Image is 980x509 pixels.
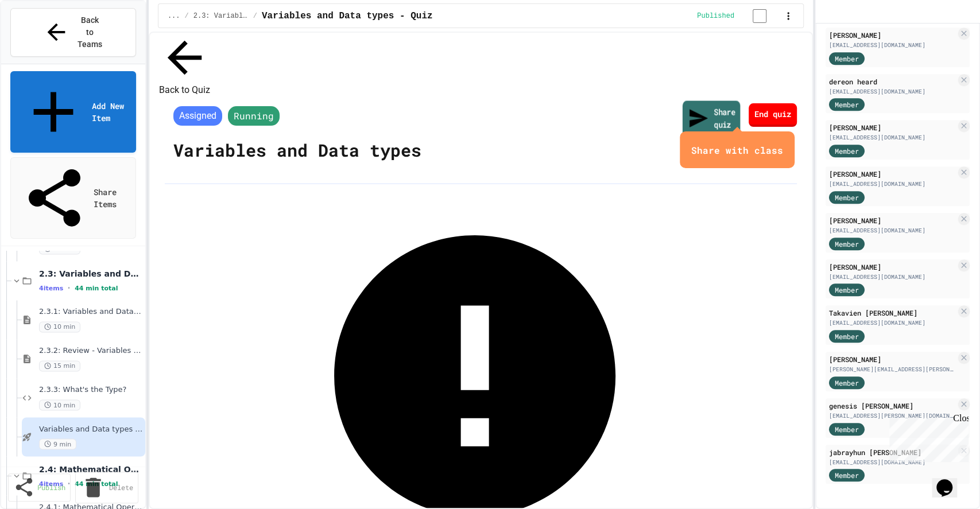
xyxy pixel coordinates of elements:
span: Member [835,192,859,203]
span: 10 min [39,399,80,410]
span: Member [835,239,859,249]
div: Chat with us now!Close [5,5,79,73]
a: Publish [8,473,71,501]
div: [PERSON_NAME] [829,169,956,179]
span: 10 min [39,321,80,332]
div: Takavien [PERSON_NAME] [829,308,956,318]
span: Member [835,285,859,295]
div: [EMAIL_ADDRESS][DOMAIN_NAME] [829,133,956,142]
span: Back to Teams [76,14,103,50]
div: [PERSON_NAME] [829,215,956,226]
span: Published [697,11,734,21]
div: [EMAIL_ADDRESS][DOMAIN_NAME] [829,273,956,281]
div: [EMAIL_ADDRESS][DOMAIN_NAME] [829,318,956,327]
span: / [253,11,257,21]
span: Member [835,470,859,480]
a: Delete [75,472,138,503]
span: Member [835,146,859,156]
button: Back to Teams [10,8,136,57]
div: [PERSON_NAME][EMAIL_ADDRESS][PERSON_NAME][DOMAIN_NAME] [829,365,956,374]
span: Member [835,99,859,110]
span: 2.3.2: Review - Variables and Data Types [39,346,143,356]
div: [PERSON_NAME] [829,122,956,133]
span: Running [228,106,280,126]
span: • [68,283,70,293]
iframe: chat widget [932,463,969,498]
div: Share with class [691,145,783,157]
span: ... [168,11,180,21]
div: [EMAIL_ADDRESS][DOMAIN_NAME] [829,87,956,96]
div: [PERSON_NAME] [829,30,956,40]
div: [EMAIL_ADDRESS][DOMAIN_NAME] [829,180,956,188]
span: Variables and Data types - Quiz [262,9,433,23]
div: jabrayhun [PERSON_NAME] [829,447,956,457]
span: Member [835,378,859,388]
div: [EMAIL_ADDRESS][PERSON_NAME][DOMAIN_NAME] [829,411,956,420]
div: [EMAIL_ADDRESS][DOMAIN_NAME] [829,458,956,467]
span: / [184,11,188,21]
span: Variables and Data types - Quiz [39,424,143,434]
span: 44 min total [75,284,118,292]
div: dereon heard [829,76,956,87]
div: [EMAIL_ADDRESS][DOMAIN_NAME] [829,226,956,235]
a: Share Items [10,157,136,239]
span: 15 min [39,360,80,371]
span: 9 min [39,438,76,449]
input: publish toggle [739,9,780,23]
a: Add New Item [10,71,136,153]
span: 2.3: Variables and Data Types [39,269,143,279]
iframe: chat widget [885,413,969,462]
span: Assigned [173,106,222,126]
div: genesis [PERSON_NAME] [829,401,956,411]
div: [PERSON_NAME] [829,262,956,272]
span: Member [835,331,859,341]
div: Content is published and visible to students [697,9,780,23]
span: Member [835,53,859,64]
span: 2.4: Mathematical Operators [39,464,143,474]
span: 2.3.3: What's the Type? [39,385,143,395]
span: 2.3.1: Variables and Data Types [39,307,143,317]
div: [EMAIL_ADDRESS][DOMAIN_NAME] [829,41,956,49]
a: Share quiz [683,100,741,138]
div: [PERSON_NAME] [829,354,956,364]
a: End quiz [749,103,797,127]
div: Variables and Data types [171,129,424,172]
span: Member [835,424,859,434]
span: 4 items [39,284,63,292]
span: 2.3: Variables and Data Types [193,11,249,21]
button: Back to Quiz [159,32,210,98]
